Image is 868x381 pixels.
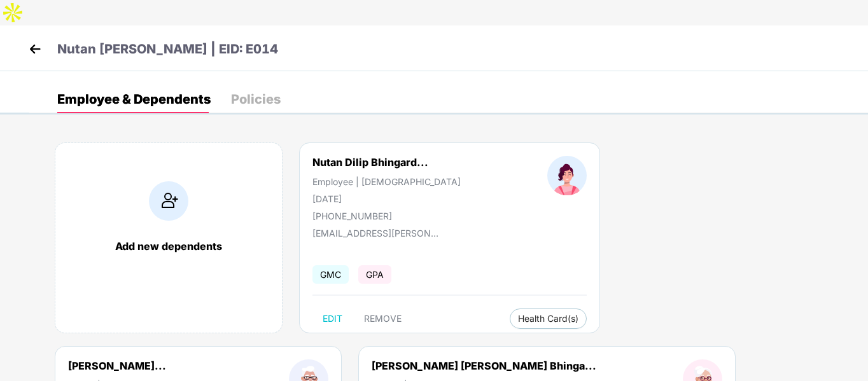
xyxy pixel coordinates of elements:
[510,308,587,329] button: Health Card(s)
[358,265,391,284] span: GPA
[312,265,349,284] span: GMC
[312,211,461,221] div: [PHONE_NUMBER]
[231,93,281,106] div: Policies
[57,93,211,106] div: Employee & Dependents
[323,314,342,324] span: EDIT
[354,308,412,329] button: REMOVE
[312,193,461,204] div: [DATE]
[518,315,578,322] span: Health Card(s)
[25,39,45,59] img: back
[68,359,166,372] div: [PERSON_NAME]...
[68,240,269,253] div: Add new dependents
[312,228,440,239] div: [EMAIL_ADDRESS][PERSON_NAME][DOMAIN_NAME]
[372,359,596,372] div: [PERSON_NAME] [PERSON_NAME] Bhinga...
[364,314,402,324] span: REMOVE
[149,181,188,221] img: addIcon
[57,39,278,59] p: Nutan [PERSON_NAME] | EID: E014
[312,176,461,187] div: Employee | [DEMOGRAPHIC_DATA]
[547,156,587,195] img: profileImage
[312,308,353,329] button: EDIT
[312,156,428,169] div: Nutan Dilip Bhingard...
